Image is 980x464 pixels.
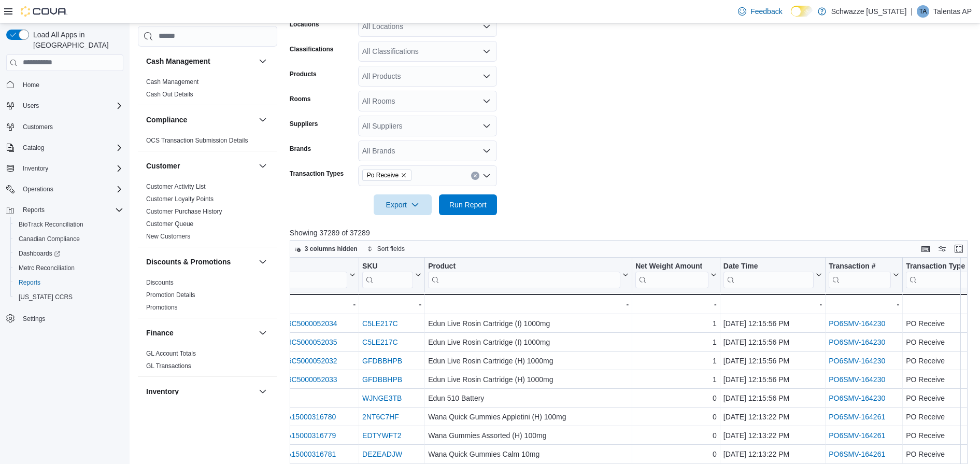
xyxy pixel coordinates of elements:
[290,120,318,128] label: Suppliers
[906,373,979,386] div: PO Receive
[2,203,127,217] button: Reports
[15,262,123,274] span: Metrc Reconciliation
[428,373,629,386] div: Edun Live Rosin Cartridge (H) 1000mg
[146,195,214,203] a: Customer Loyalty Points
[146,161,180,171] h3: Customer
[362,431,401,440] a: EDTYWFT2
[362,261,413,288] div: SKU URL
[257,256,269,268] button: Discounts & Promotions
[829,338,885,346] a: PO6SMV-164230
[635,336,717,348] div: 1
[21,6,67,17] img: Cova
[482,22,491,31] button: Open list of options
[362,319,398,328] a: C5LE217C
[401,172,407,178] button: Remove Po Receive from selection in this group
[146,56,254,66] button: Cash Management
[19,120,123,133] span: Customers
[428,261,620,271] div: Product
[831,5,907,18] p: Schwazze [US_STATE]
[236,375,337,384] a: 1A4000B0003A6C5000052033
[146,233,190,240] a: New Customers
[146,328,174,338] h3: Finance
[236,338,337,346] a: 1A4000B0003A6C5000052035
[428,411,629,423] div: Wana Quick Gummies Appletini (H) 100mg
[290,145,311,153] label: Brands
[906,336,979,348] div: PO Receive
[146,386,179,397] h3: Inventory
[146,115,187,125] h3: Compliance
[138,180,277,247] div: Customer
[635,429,717,442] div: 0
[15,291,123,303] span: Washington CCRS
[449,200,487,210] span: Run Report
[23,206,45,214] span: Reports
[2,119,127,134] button: Customers
[19,278,40,287] span: Reports
[146,136,248,145] span: OCS Transaction Submission Details
[15,218,123,231] span: BioTrack Reconciliation
[15,291,77,303] a: [US_STATE] CCRS
[362,261,413,271] div: SKU
[146,56,210,66] h3: Cash Management
[723,317,822,330] div: [DATE] 12:15:56 PM
[362,261,421,288] button: SKU
[10,275,127,290] button: Reports
[146,78,198,86] a: Cash Management
[2,99,127,113] button: Users
[290,95,311,103] label: Rooms
[723,355,822,367] div: [DATE] 12:15:56 PM
[906,261,971,288] div: Transaction Type
[829,375,885,384] a: PO6SMV-164230
[482,122,491,130] button: Open list of options
[10,217,127,232] button: BioTrack Reconciliation
[829,394,885,402] a: PO6SMV-164230
[305,245,358,253] span: 3 columns hidden
[146,78,198,86] span: Cash Management
[19,183,58,195] button: Operations
[482,47,491,55] button: Open list of options
[19,100,123,112] span: Users
[428,448,629,460] div: Wana Quick Gummies Calm 10mg
[377,245,405,253] span: Sort fields
[363,243,409,255] button: Sort fields
[428,261,629,288] button: Product
[919,243,932,255] button: Keyboard shortcuts
[362,338,398,346] a: C5LE217C
[10,232,127,246] button: Canadian Compliance
[19,293,73,301] span: [US_STATE] CCRS
[635,317,717,330] div: 1
[146,291,195,299] a: Promotion Details
[146,232,190,241] span: New Customers
[635,261,708,288] div: Net Weight Amount
[236,431,336,440] a: 1A4000B00014A15000316779
[146,349,196,358] span: GL Account Totals
[146,278,174,287] span: Discounts
[734,1,786,22] a: Feedback
[15,276,45,289] a: Reports
[829,319,885,328] a: PO6SMV-164230
[723,392,822,404] div: [DATE] 12:15:56 PM
[146,362,191,370] span: GL Transactions
[23,185,53,193] span: Operations
[19,142,48,154] button: Catalog
[146,350,196,357] a: GL Account Totals
[635,448,717,460] div: 0
[146,291,195,299] span: Promotion Details
[829,261,891,271] div: Transaction #
[15,276,123,289] span: Reports
[19,78,123,91] span: Home
[236,261,347,288] div: Package URL
[146,182,206,191] span: Customer Activity List
[829,261,891,288] div: Transaction # URL
[23,144,44,152] span: Catalog
[2,77,127,92] button: Home
[19,100,43,112] button: Users
[362,394,402,402] a: WJNGE3TB
[236,413,336,421] a: 1A4000B00014A15000316780
[10,261,127,275] button: Metrc Reconciliation
[290,243,362,255] button: 3 columns hidden
[290,20,319,29] label: Locations
[146,207,222,216] span: Customer Purchase History
[906,355,979,367] div: PO Receive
